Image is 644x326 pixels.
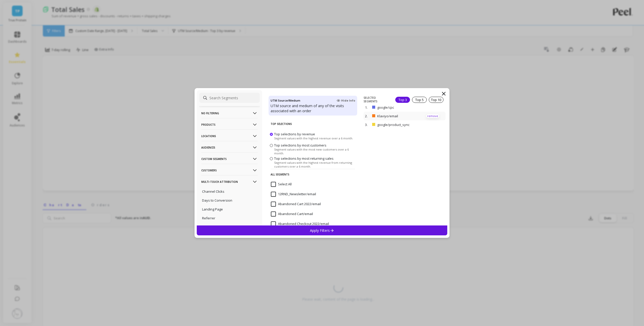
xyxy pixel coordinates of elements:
[377,114,421,118] p: Klaviyo/email
[199,93,260,103] input: Search Segments
[365,114,370,118] p: 2.
[201,164,258,177] p: Customers
[365,105,370,110] p: 1.
[201,129,258,142] p: Locations
[201,175,258,188] p: Multi-Touch Attribution
[271,103,355,113] p: UTM source and medium of any of the visits associated with an order
[201,118,258,131] p: Products
[426,114,439,118] p: remove
[395,97,410,103] div: Top 3
[274,143,326,148] span: Top selections by most customers
[271,169,355,180] p: All Segments
[201,152,258,165] p: Custom Segments
[271,98,300,103] h4: UTM Source/Medium
[202,189,224,194] p: Channel Clicks
[202,216,215,220] p: Referrer
[365,122,370,127] p: 3.
[271,119,355,129] p: Top Selections
[271,221,329,226] span: Abandoned Checkout 2022/email
[271,202,321,207] span: Abandoned Cart 2022/email
[310,228,334,233] p: Apply Filters
[271,211,313,217] span: Abandoned Cart/email
[274,156,334,161] span: Top selections by most returning sales
[274,148,356,155] span: Segment values with the most new customers over a 6 month.
[202,198,232,203] p: Days to Conversion
[274,136,353,140] span: Segment values with the highest revenue over a 6 month.
[377,122,427,127] p: google/product_sync
[202,225,218,229] p: Sales App
[271,182,292,187] span: Select All
[202,207,223,211] p: Landing Page
[364,96,389,103] p: SELECTED SEGMENTS
[201,141,258,154] p: Audiences
[201,107,258,120] p: No filtering
[274,161,356,168] span: Segment values with the highest revenue from returning customers over a 6 month.
[337,99,355,103] span: Hide Info
[429,97,443,103] div: Top 10
[412,97,427,103] div: Top 5
[271,192,316,197] span: 12RND_Newsletter/email
[377,105,419,110] p: google/cpc
[274,132,315,136] span: Top selections by revenue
